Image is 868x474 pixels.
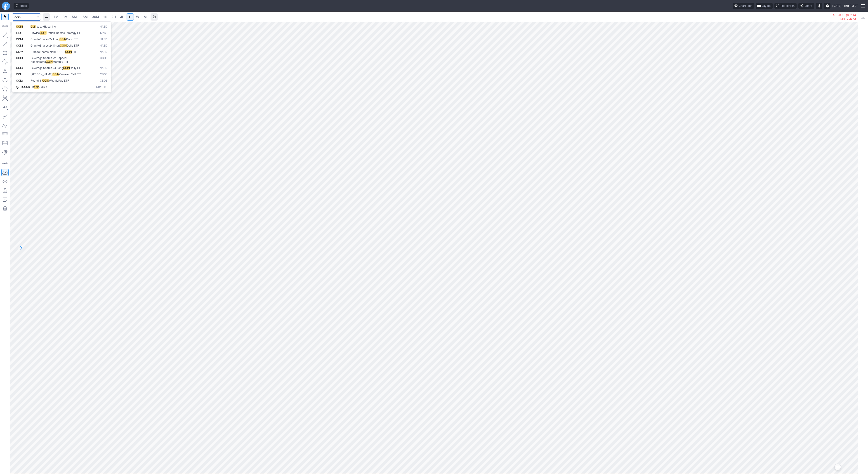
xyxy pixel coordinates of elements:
span: Daily ETF [67,44,79,47]
p: AH: -0.05 (0.01%) [833,14,856,17]
a: 5M [70,13,79,21]
span: @BTCUSD [16,85,30,89]
span: Covered Call ETF [59,73,81,76]
button: Hide drawings [1,178,9,185]
span: Roundhill [31,79,42,82]
button: Toggle dark mode [816,3,822,9]
button: Mouse [1,13,9,20]
button: Search [34,13,40,21]
span: COYY [16,50,24,54]
a: 1H [101,13,109,21]
span: Layout [762,4,771,8]
button: Triangle [1,67,9,75]
span: GraniteShares 2x Long [31,38,59,41]
span: CBOE [100,79,107,83]
span: 1M [54,15,58,19]
button: Rectangle [1,49,9,57]
span: COIN [40,31,47,35]
span: ETF [72,50,77,54]
a: 15M [79,13,90,21]
span: 15M [81,15,88,19]
button: Fibonacci retracements [1,131,9,138]
span: [PERSON_NAME] [31,73,52,76]
span: Leverage Shares 2x Capped Accelerated [31,56,66,64]
button: Measure [1,22,9,29]
button: Full screen [774,3,797,9]
button: Position [1,140,9,147]
button: Brush [1,113,9,120]
span: Full screen [781,4,795,8]
button: Jump to the most recent bar [835,464,841,470]
p: -1.51 (0.23%) [833,17,856,20]
span: NASD [100,50,107,54]
input: Search [12,13,41,21]
span: COIN [52,73,59,76]
a: 1M [52,13,60,21]
span: Daily ETF [70,66,82,70]
span: COIN [46,60,53,64]
a: Finviz.com [2,2,10,10]
span: COIN [63,66,70,70]
span: CBOE [100,73,107,76]
span: Bit [31,85,34,89]
span: NYSE [100,31,107,35]
span: 3M [63,15,68,19]
button: XABCD [1,94,9,102]
button: Range [151,13,158,21]
span: NASD [100,38,107,41]
button: Text [1,104,9,111]
span: CBOE [100,56,107,64]
button: Layout [756,3,773,9]
span: M [144,15,147,19]
button: Rotated rectangle [1,58,9,66]
button: Line [1,31,9,38]
span: Ideas [20,4,27,8]
a: 30M [90,13,101,21]
a: D [127,13,134,21]
span: WeeklyPay ETF [49,79,69,82]
span: COIN [59,38,66,41]
button: Drawing mode: Single [1,160,9,167]
button: Portfolio watchlist [859,13,867,21]
span: / USD [39,85,47,89]
div: Search [12,21,111,92]
span: NASD [100,44,107,48]
span: [DATE] 11:58 PM ET [832,4,858,8]
span: D [129,15,131,19]
span: COII [16,73,21,76]
a: 4H [118,13,126,21]
span: W [136,15,139,19]
button: Ideas [14,3,29,9]
span: 1H [103,15,107,19]
span: Daily ETF [66,38,78,41]
span: Share [804,4,812,8]
button: Interval [43,13,50,21]
span: COIN [16,25,23,28]
button: Anchored VWAP [1,149,9,156]
span: ICOI [16,31,21,35]
span: COIG [16,66,23,70]
span: CONL [16,38,24,41]
button: Share [798,3,814,9]
button: Remove all autosaved drawings [1,205,9,212]
span: base Global Inc [36,25,56,28]
span: 4H [120,15,124,19]
button: Arrow [1,40,9,47]
a: 3M [61,13,70,21]
span: Bitwise [31,31,40,35]
span: coin [34,85,39,89]
span: Coin [31,25,36,28]
button: Add note [1,196,9,203]
span: COIN [60,44,67,47]
span: NASD [100,66,107,70]
span: COIW [16,79,23,82]
span: GraniteShares 2x Short [31,44,60,47]
span: Monthly ETF [53,60,69,64]
span: COIN [65,50,72,54]
button: Elliott waves [1,122,9,129]
a: M [142,13,149,21]
span: COIO [16,56,23,60]
a: 2H [109,13,118,21]
span: 5M [72,15,77,19]
button: Ellipse [1,76,9,84]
